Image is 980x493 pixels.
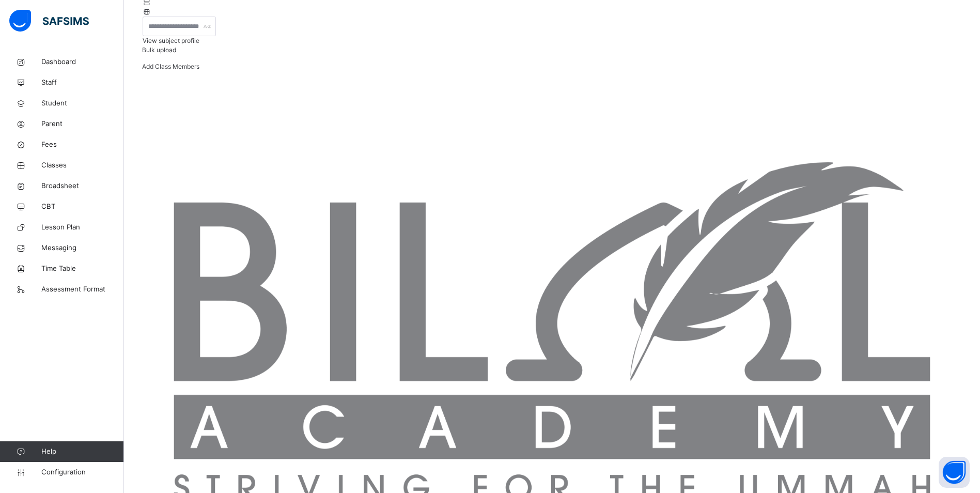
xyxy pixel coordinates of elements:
span: Help [41,446,123,457]
span: Messaging [41,243,124,253]
span: Bulk upload [142,46,176,54]
span: Broadsheet [41,181,124,191]
span: Fees [41,140,124,150]
span: Time Table [41,264,124,274]
span: CBT [41,202,124,212]
span: Parent [41,119,124,129]
span: Add Class Members [142,63,199,70]
img: safsims [9,10,89,32]
span: Dashboard [41,57,124,67]
span: View subject profile [143,37,199,44]
span: Lesson Plan [41,222,124,233]
span: Configuration [41,467,123,477]
button: Open asap [939,457,970,488]
span: Assessment Format [41,284,124,295]
span: Staff [41,78,124,88]
span: Classes [41,160,124,171]
span: Student [41,98,124,109]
